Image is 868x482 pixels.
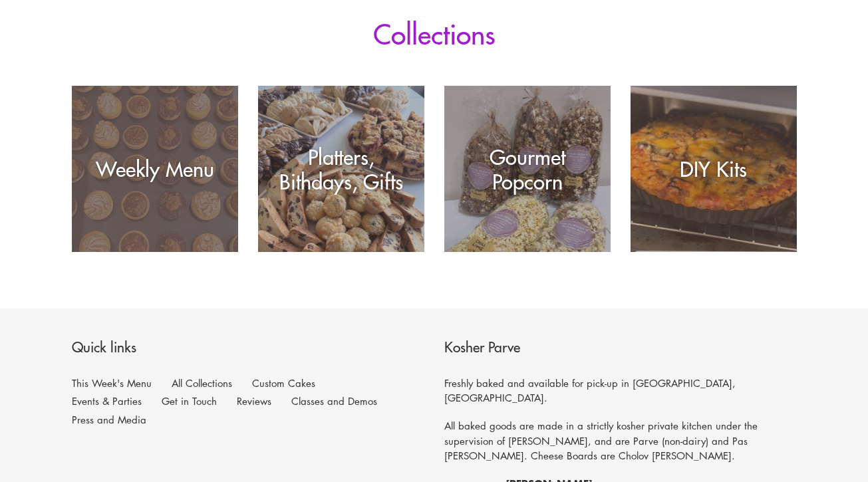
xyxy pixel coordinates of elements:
[444,86,611,252] a: Gourmet Popcorn
[237,394,271,408] a: Reviews
[631,86,797,252] a: DIY Kits
[444,418,797,463] p: All baked goods are made in a strictly kosher private kitchen under the supervision of [PERSON_NA...
[72,338,424,359] p: Quick links
[291,394,377,408] a: Classes and Demos
[631,157,797,181] div: DIY Kits
[72,157,238,181] div: Weekly Menu
[72,17,797,49] h1: Collections
[444,376,797,406] p: Freshly baked and available for pick-up in [GEOGRAPHIC_DATA],[GEOGRAPHIC_DATA].
[444,338,797,359] p: Kosher Parve
[162,394,217,408] a: Get in Touch
[72,376,152,390] a: This Week's Menu
[444,144,611,193] div: Gourmet Popcorn
[72,394,142,408] a: Events & Parties
[258,144,424,193] div: Platters, Bithdays, Gifts
[252,376,315,390] a: Custom Cakes
[72,86,238,252] a: Weekly Menu
[172,376,232,390] a: All Collections
[258,86,424,252] a: Platters, Bithdays, Gifts
[72,413,146,426] a: Press and Media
